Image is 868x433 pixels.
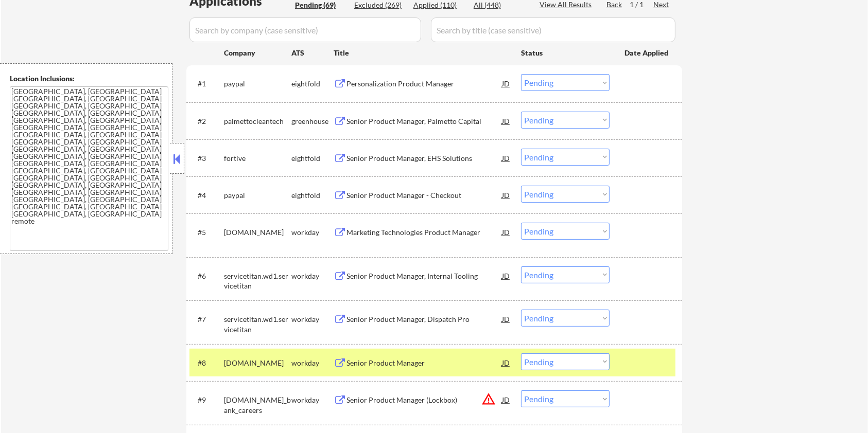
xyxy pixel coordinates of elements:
div: #4 [198,190,216,201]
div: #9 [198,395,216,405]
div: [DOMAIN_NAME] [224,358,291,368]
div: servicetitan.wd1.servicetitan [224,314,291,334]
div: fortive [224,153,291,164]
div: Location Inclusions: [10,74,168,84]
div: ATS [291,48,334,58]
div: JD [501,266,511,285]
div: eightfold [291,190,334,201]
div: paypal [224,79,291,89]
div: eightfold [291,153,334,164]
div: Senior Product Manager, EHS Solutions [346,153,502,164]
div: #6 [198,271,216,281]
input: Search by title (case sensitive) [431,17,675,42]
div: Title [334,48,511,58]
div: JD [501,112,511,130]
div: JD [501,74,511,93]
div: palmettocleantech [224,116,291,127]
div: Senior Product Manager (Lockbox) [346,395,502,405]
div: paypal [224,190,291,201]
div: Senior Product Manager [346,358,502,368]
div: JD [501,353,511,372]
div: workday [291,271,334,281]
div: #8 [198,358,216,368]
div: JD [501,149,511,167]
input: Search by company (case sensitive) [189,17,421,42]
div: #2 [198,116,216,127]
div: Status [521,43,610,62]
div: JD [501,390,511,409]
div: Senior Product Manager - Checkout [346,190,502,201]
div: Senior Product Manager, Internal Tooling [346,271,502,281]
div: workday [291,358,334,368]
div: JD [501,186,511,204]
div: [DOMAIN_NAME] [224,227,291,238]
div: #3 [198,153,216,164]
div: JD [501,223,511,241]
div: Marketing Technologies Product Manager [346,227,502,238]
div: servicetitan.wd1.servicetitan [224,271,291,291]
div: workday [291,227,334,238]
div: #5 [198,227,216,238]
div: workday [291,395,334,405]
div: Personalization Product Manager [346,79,502,89]
div: Senior Product Manager, Palmetto Capital [346,116,502,127]
div: eightfold [291,79,334,89]
div: workday [291,314,334,324]
button: warning_amber [481,392,496,406]
div: Date Applied [624,48,670,58]
div: Company [224,48,291,58]
div: JD [501,310,511,328]
div: Senior Product Manager, Dispatch Pro [346,314,502,324]
div: #1 [198,79,216,89]
div: [DOMAIN_NAME]_bank_careers [224,395,291,415]
div: #7 [198,314,216,324]
div: greenhouse [291,116,334,127]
